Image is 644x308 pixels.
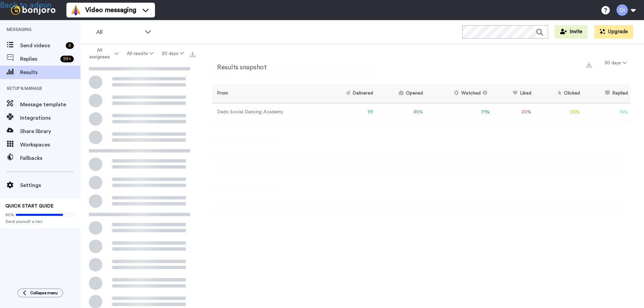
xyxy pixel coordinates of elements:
th: Delivered [321,84,376,103]
div: 99 + [60,56,74,62]
span: Workspaces [20,141,80,149]
td: 85 % [376,103,426,121]
span: Replies [20,55,58,63]
td: Dado Social Dancing Academy [212,103,321,121]
td: 14 % [583,103,631,121]
th: From [212,84,321,103]
span: Results [20,68,80,76]
div: 5 [66,42,74,49]
img: vm-color.svg [70,5,81,15]
th: Replied [583,84,631,103]
th: Opened [376,84,426,103]
button: Invite [555,25,588,39]
span: Message template [20,101,80,109]
span: All assignees [86,47,113,60]
button: Export all results that match these filters now. [188,49,197,59]
img: export.svg [190,52,195,57]
td: 20 % [534,103,583,121]
td: 20 % [492,103,534,121]
th: Liked [492,84,534,103]
span: Settings [20,181,80,189]
button: Export a summary of each team member’s results that match this filter now. [584,59,594,69]
button: All results [123,48,158,60]
span: Send videos [20,42,63,50]
button: Upgrade [594,25,633,39]
span: Fallbacks [20,154,80,162]
button: Collapse menu [17,289,63,297]
span: QUICK START GUIDE [5,204,54,208]
span: Collapse menu [30,290,58,296]
button: 30 days [157,48,188,60]
h2: Results snapshot [212,64,266,71]
span: Integrations [20,114,80,122]
td: 71 % [426,103,492,121]
button: All assignees [82,44,123,63]
span: Share library [20,127,80,135]
td: 99 [321,103,376,121]
span: Video messaging [85,5,136,15]
th: Watched [426,84,492,103]
span: 80% [5,212,14,218]
span: Send yourself a test [5,219,75,224]
button: 30 days [600,57,631,69]
span: All [96,28,141,36]
th: Clicked [534,84,583,103]
img: export.svg [586,62,592,67]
